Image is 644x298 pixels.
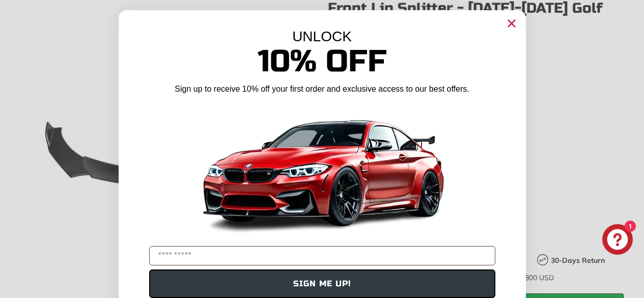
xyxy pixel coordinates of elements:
input: YOUR EMAIL [149,246,495,265]
button: Close dialog [503,15,520,32]
span: 10% Off [258,43,387,80]
img: Banner showing BMW 4 Series Body kit [195,99,450,242]
span: UNLOCK [292,29,352,44]
inbox-online-store-chat: Shopify online store chat [599,224,636,257]
span: Sign up to receive 10% off your first order and exclusive access to our best offers. [175,85,469,93]
button: SIGN ME UP! [149,269,495,298]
